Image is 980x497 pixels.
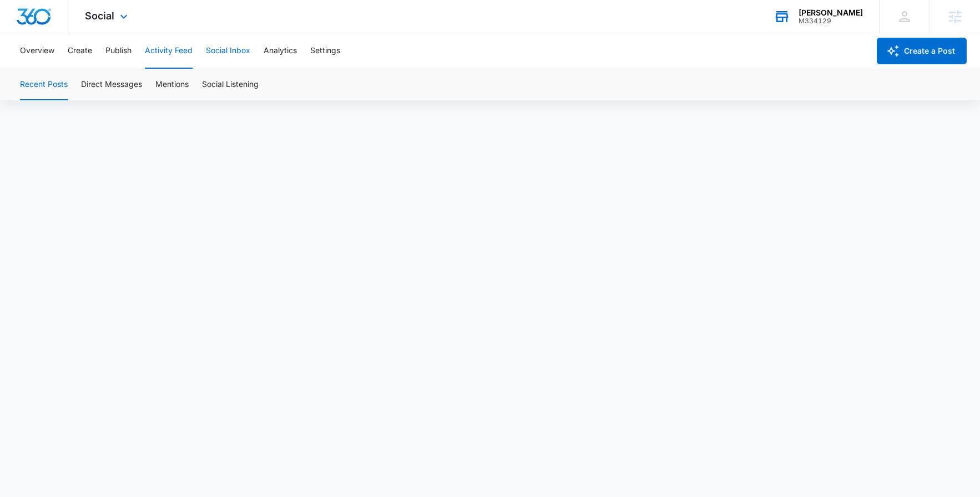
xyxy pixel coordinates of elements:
div: Domain: [DOMAIN_NAME] [29,29,122,38]
span: Social [85,10,114,22]
button: Create a Post [877,38,967,64]
button: Social Listening [202,69,259,100]
img: website_grey.svg [18,29,27,38]
button: Direct Messages [81,69,142,100]
button: Recent Posts [20,69,68,100]
img: tab_domain_overview_orange.svg [30,64,39,73]
div: v 4.0.25 [31,18,54,27]
button: Overview [20,33,54,69]
button: Settings [310,33,340,69]
button: Mentions [155,69,189,100]
button: Social Inbox [206,33,250,69]
button: Publish [105,33,132,69]
button: Create [68,33,92,69]
button: Activity Feed [145,33,193,69]
div: Domain Overview [42,65,99,73]
div: Keywords by Traffic [123,65,187,73]
img: tab_keywords_by_traffic_grey.svg [110,64,119,73]
div: account id [799,17,863,25]
img: logo_orange.svg [18,18,27,27]
div: account name [799,8,863,17]
button: Analytics [264,33,297,69]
